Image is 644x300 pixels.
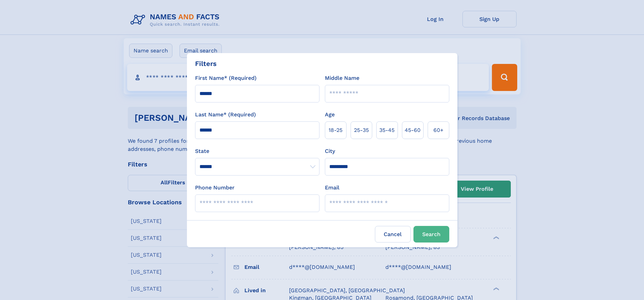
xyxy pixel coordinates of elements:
[433,126,444,134] span: 60+
[325,74,359,82] label: Middle Name
[413,226,449,243] button: Search
[195,59,217,69] div: Filters
[405,126,421,134] span: 45‑60
[195,147,319,155] label: State
[325,111,335,119] label: Age
[325,147,335,155] label: City
[379,126,395,134] span: 35‑45
[195,184,235,192] label: Phone Number
[375,226,411,243] label: Cancel
[329,126,342,134] span: 18‑25
[195,111,256,119] label: Last Name* (Required)
[354,126,369,134] span: 25‑35
[195,74,257,82] label: First Name* (Required)
[325,184,339,192] label: Email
